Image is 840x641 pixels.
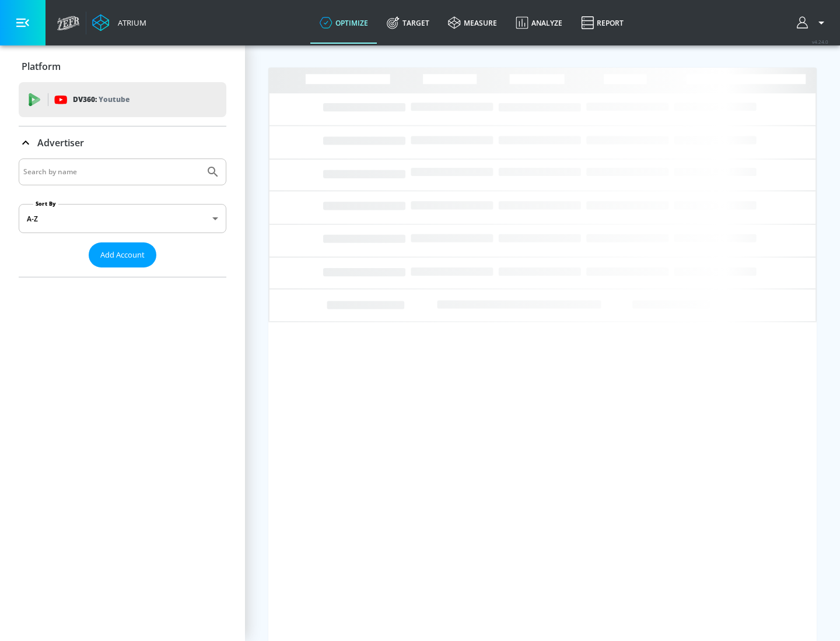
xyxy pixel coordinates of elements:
p: Advertiser [37,136,84,149]
button: Add Account [89,242,156,267]
nav: list of Advertiser [19,267,226,277]
a: optimize [310,2,377,44]
span: Add Account [100,248,145,262]
a: Target [377,2,439,44]
div: Advertiser [19,159,226,277]
p: DV360: [73,93,129,106]
input: Search by name [23,164,200,179]
a: measure [439,2,506,44]
p: Platform [22,60,61,73]
label: Sort By [33,200,58,207]
a: Atrium [92,14,146,31]
a: Report [572,2,633,44]
div: A-Z [19,204,226,233]
div: DV360: Youtube [19,82,226,117]
a: Analyze [506,2,572,44]
p: Youtube [99,93,129,105]
div: Advertiser [19,126,226,159]
div: Platform [19,50,226,83]
span: v 4.24.0 [812,38,828,45]
div: Atrium [113,17,146,28]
